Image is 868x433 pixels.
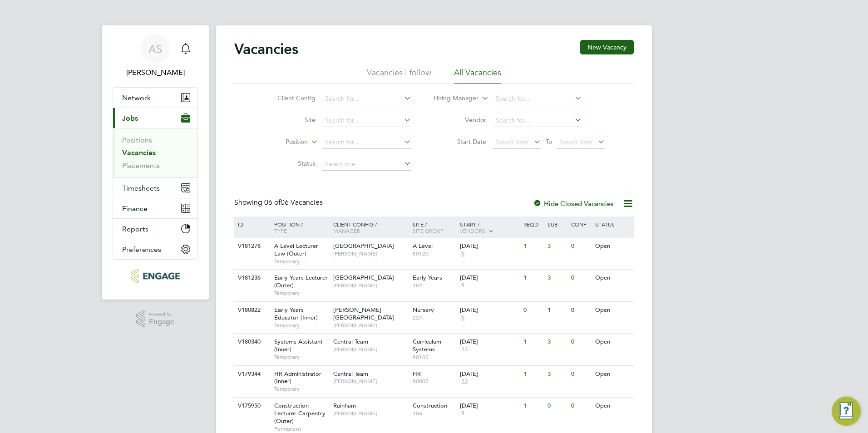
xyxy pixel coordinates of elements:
[460,314,466,322] span: 6
[333,306,394,321] span: [PERSON_NAME][GEOGRAPHIC_DATA]
[593,334,632,350] div: Open
[460,410,466,418] span: 9
[569,238,592,255] div: 0
[236,238,267,255] div: V181278
[569,398,592,414] div: 0
[274,290,329,297] span: Temporary
[274,370,321,385] span: HR Administrator (Inner)
[122,225,148,233] span: Reports
[274,425,329,433] span: Permanent
[333,378,408,385] span: [PERSON_NAME]
[333,346,408,353] span: [PERSON_NAME]
[333,227,360,234] span: Manager
[460,338,519,346] div: [DATE]
[113,269,198,283] a: Go to home page
[413,250,456,257] span: 50120
[333,410,408,417] span: [PERSON_NAME]
[493,93,582,105] input: Search for...
[113,219,197,239] button: Reports
[426,94,478,103] label: Hiring Manager
[367,67,431,84] li: Vacancies I follow
[267,216,331,238] div: Position /
[593,216,632,232] div: Status
[543,136,555,148] span: To
[113,88,197,108] button: Network
[122,148,156,157] a: Vacancies
[113,34,198,78] a: AS[PERSON_NAME]
[322,93,411,105] input: Search for...
[274,306,318,321] span: Early Years Educator (Inner)
[122,114,138,123] span: Jobs
[274,354,329,361] span: Temporary
[569,216,592,232] div: Conf
[333,250,408,257] span: [PERSON_NAME]
[413,282,456,289] span: 102
[274,242,318,257] span: A Level Lecturer Law (Outer)
[122,245,161,254] span: Preferences
[113,67,198,78] span: Avais Sabir
[113,178,197,198] button: Timesheets
[460,402,519,410] div: [DATE]
[413,338,441,353] span: Curriculum Systems
[122,161,160,170] a: Placements
[434,116,486,124] label: Vendor
[545,398,569,414] div: 0
[333,338,368,345] span: Central Team
[545,334,569,350] div: 3
[413,402,447,409] span: Construction
[234,198,325,207] div: Showing
[460,250,466,258] span: 6
[333,282,408,289] span: [PERSON_NAME]
[410,216,458,238] div: Site /
[122,93,151,102] span: Network
[236,270,267,286] div: V181236
[545,238,569,255] div: 3
[521,270,545,286] div: 1
[569,334,592,350] div: 0
[274,322,329,329] span: Temporary
[113,239,197,259] button: Preferences
[413,242,433,250] span: A Level
[569,270,592,286] div: 0
[460,370,519,378] div: [DATE]
[533,199,614,208] label: Hide Closed Vacancies
[264,198,323,207] span: 06 Vacancies
[413,306,434,314] span: Nursery
[545,270,569,286] div: 3
[413,370,421,378] span: HR
[545,366,569,383] div: 3
[560,138,592,146] span: Select date
[274,338,323,353] span: Systems Assistant (Inner)
[593,398,632,414] div: Open
[113,198,197,218] button: Finance
[545,216,569,232] div: Sub
[460,242,519,250] div: [DATE]
[322,114,411,127] input: Search for...
[256,138,308,147] label: Position
[263,159,316,167] label: Status
[458,216,521,239] div: Start /
[521,238,545,255] div: 1
[333,274,394,281] span: [GEOGRAPHIC_DATA]
[234,40,298,58] h2: Vacancies
[460,378,469,385] span: 12
[580,40,634,54] button: New Vacancy
[274,402,325,425] span: Construction Lecturer Carpentry (Outer)
[236,216,267,232] div: ID
[569,366,592,383] div: 0
[413,410,456,417] span: 106
[333,370,368,378] span: Central Team
[545,302,569,319] div: 1
[136,310,175,328] a: Powered byEngage
[460,306,519,314] div: [DATE]
[413,227,444,234] span: Site Group
[149,310,174,318] span: Powered by
[113,128,197,177] div: Jobs
[460,282,466,290] span: 9
[521,334,545,350] div: 1
[593,366,632,383] div: Open
[122,184,160,192] span: Timesheets
[102,25,209,300] nav: Main navigation
[413,354,456,361] span: 90105
[263,94,316,102] label: Client Config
